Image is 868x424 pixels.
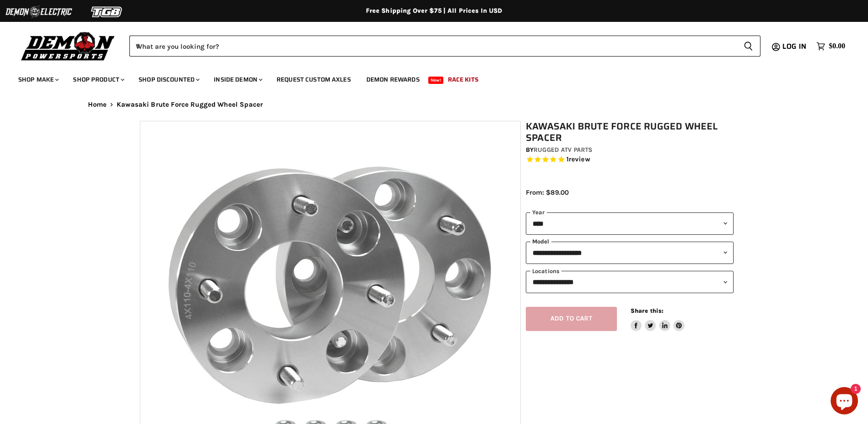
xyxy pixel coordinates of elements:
[782,41,806,52] span: Log in
[11,67,843,89] ul: Main menu
[778,42,812,51] a: Log in
[70,7,799,15] div: Free Shipping Over $75 | All Prices In USD
[5,3,73,21] img: Demon Electric Logo 2
[566,155,590,164] span: 1 reviews
[526,121,734,144] h1: Kawasaki Brute Force Rugged Wheel Spacer
[631,307,685,331] aside: Share this:
[270,70,358,89] a: Request Custom Axles
[526,271,734,293] select: keys
[812,40,850,53] a: $0.00
[828,387,861,417] inbox-online-store-chat: Shopify online store chat
[441,70,485,89] a: Race Kits
[526,188,569,196] span: From: $89.00
[129,36,760,57] form: Product
[569,155,590,164] span: review
[526,212,734,235] select: year
[88,101,107,109] a: Home
[66,70,130,89] a: Shop Product
[736,36,760,57] button: Search
[18,30,118,62] img: Demon Powersports
[132,70,205,89] a: Shop Discounted
[631,307,663,314] span: Share this:
[534,146,592,154] a: Rugged ATV Parts
[829,42,845,51] span: $0.00
[526,145,734,155] div: by
[526,242,734,264] select: modal-name
[428,77,444,84] span: New!
[73,3,141,21] img: TGB Logo 2
[526,155,734,165] span: Rated 5.0 out of 5 stars 1 reviews
[360,70,426,89] a: Demon Rewards
[129,36,736,57] input: When autocomplete results are available use up and down arrows to review and enter to select
[207,70,268,89] a: Inside Demon
[117,101,263,109] span: Kawasaki Brute Force Rugged Wheel Spacer
[11,70,64,89] a: Shop Make
[70,101,799,109] nav: Breadcrumbs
